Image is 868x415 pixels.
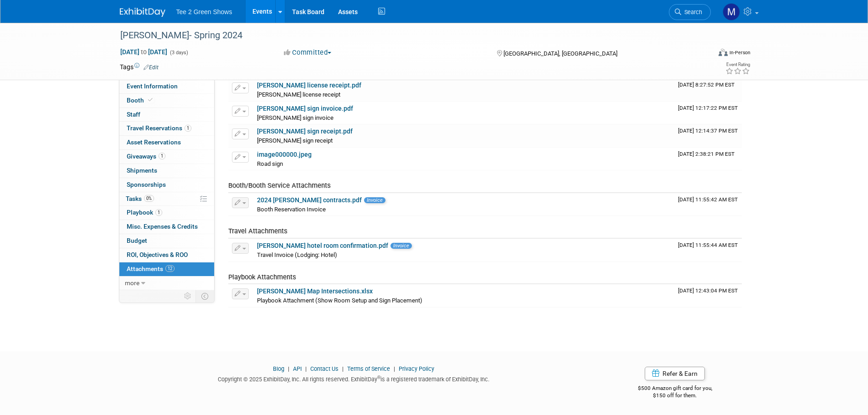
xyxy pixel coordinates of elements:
[127,251,188,258] span: ROI, Objectives & ROO
[119,94,214,108] a: Booth
[125,279,139,287] span: more
[678,82,734,88] span: Upload Timestamp
[399,365,434,372] a: Privacy Policy
[674,239,742,261] td: Upload Timestamp
[127,124,191,132] span: Travel Reservations
[127,153,165,160] span: Giveaways
[645,367,705,380] a: Refer & Earn
[139,48,148,56] span: to
[119,220,214,234] a: Misc. Expenses & Credits
[678,105,738,111] span: Upload Timestamp
[347,365,390,372] a: Terms of Service
[228,273,296,281] span: Playbook Attachments
[257,251,337,258] span: Travel Invoice (Lodging: Hotel)
[120,8,165,17] img: ExhibitDay
[144,195,154,202] span: 0%
[119,164,214,178] a: Shipments
[678,196,738,203] span: Upload Timestamp
[286,365,292,372] span: |
[127,265,175,272] span: Attachments
[257,160,283,167] span: Road sign
[257,196,362,204] a: 2024 [PERSON_NAME] contracts.pdf
[119,234,214,248] a: Budget
[310,365,339,372] a: Contact Us
[364,197,385,203] span: Invoice
[503,50,617,57] span: [GEOGRAPHIC_DATA], [GEOGRAPHIC_DATA]
[120,373,588,384] div: Copyright © 2025 ExhibitDay, Inc. All rights reserved. ExhibitDay is a registered trademark of Ex...
[180,290,196,302] td: Personalize Event Tab Strip
[228,181,331,190] span: Booth/Booth Service Attachments
[257,91,340,98] span: [PERSON_NAME] license receipt
[195,290,214,302] td: Toggle Event Tabs
[681,9,702,15] span: Search
[657,47,751,61] div: Event Format
[257,151,312,158] a: image000000.jpeg
[119,248,214,262] a: ROI, Objectives & ROO
[119,80,214,93] a: Event Information
[117,27,697,44] div: [PERSON_NAME]- Spring 2024
[185,125,191,132] span: 1
[119,150,214,164] a: Giveaways1
[127,237,147,244] span: Budget
[674,148,742,170] td: Upload Timestamp
[169,50,188,56] span: (3 days)
[340,365,346,372] span: |
[165,265,175,272] span: 12
[127,111,140,118] span: Staff
[127,167,157,174] span: Shipments
[678,242,738,248] span: Upload Timestamp
[257,297,422,304] span: Playbook Attachment (Show Room Setup and Sign Placement)
[127,223,198,230] span: Misc. Expenses & Credits
[674,284,742,307] td: Upload Timestamp
[257,242,388,249] a: [PERSON_NAME] hotel room confirmation.pdf
[127,138,181,146] span: Asset Reservations
[729,49,750,56] div: In-Person
[228,227,288,235] span: Travel Attachments
[723,3,740,20] img: Michael Kruger
[293,365,302,372] a: API
[119,192,214,206] a: Tasks0%
[119,122,214,135] a: Travel Reservations1
[377,375,380,380] sup: ®
[273,365,284,372] a: Blog
[257,82,361,89] a: [PERSON_NAME] license receipt.pdf
[176,8,232,15] span: Tee 2 Green Shows
[669,4,711,20] a: Search
[678,128,738,134] span: Upload Timestamp
[127,181,166,188] span: Sponsorships
[127,82,178,90] span: Event Information
[119,262,214,276] a: Attachments12
[678,151,734,157] span: Upload Timestamp
[674,193,742,216] td: Upload Timestamp
[601,392,749,400] div: $150 off for them.
[257,128,353,135] a: [PERSON_NAME] sign receipt.pdf
[257,137,333,144] span: [PERSON_NAME] sign receipt
[120,62,159,72] td: Tags
[119,277,214,290] a: more
[159,153,165,159] span: 1
[390,243,412,249] span: Invoice
[119,178,214,192] a: Sponsorships
[119,206,214,220] a: Playbook1
[119,108,214,122] a: Staff
[674,124,742,147] td: Upload Timestamp
[257,105,353,112] a: [PERSON_NAME] sign invoice.pdf
[725,62,750,67] div: Event Rating
[120,48,168,56] span: [DATE] [DATE]
[148,97,153,102] i: Booth reservation complete
[391,365,397,372] span: |
[155,209,162,216] span: 1
[144,64,159,71] a: Edit
[281,48,335,57] button: Committed
[127,209,162,216] span: Playbook
[719,49,728,56] img: Format-Inperson.png
[119,136,214,149] a: Asset Reservations
[674,102,742,124] td: Upload Timestamp
[678,287,738,294] span: Upload Timestamp
[674,78,742,101] td: Upload Timestamp
[303,365,309,372] span: |
[257,287,373,295] a: [PERSON_NAME] Map Intersections.xlsx
[257,114,334,121] span: [PERSON_NAME] sign invoice
[601,379,749,400] div: $500 Amazon gift card for you,
[257,206,326,213] span: Booth Reservation Invoice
